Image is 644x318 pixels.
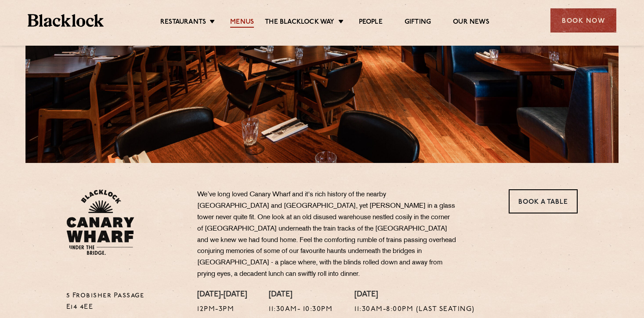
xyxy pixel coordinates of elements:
[355,290,475,300] h4: [DATE]
[550,8,616,33] div: Book Now
[197,304,247,315] p: 12pm-3pm
[197,290,247,300] h4: [DATE]-[DATE]
[265,18,334,28] a: The Blacklock Way
[66,189,134,255] img: BL_CW_Logo_Website.svg
[509,189,578,213] a: Book a Table
[355,304,475,315] p: 11:30am-8:00pm (Last Seating)
[230,18,254,28] a: Menus
[405,18,431,28] a: Gifting
[66,290,185,313] p: 5 Frobisher Passage E14 4EE
[28,14,104,27] img: BL_Textured_Logo-footer-cropped.svg
[359,18,383,28] a: People
[269,290,333,300] h4: [DATE]
[269,304,333,315] p: 11:30am- 10:30pm
[453,18,489,28] a: Our News
[197,189,456,280] p: We’ve long loved Canary Wharf and it's rich history of the nearby [GEOGRAPHIC_DATA] and [GEOGRAPH...
[160,18,206,28] a: Restaurants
